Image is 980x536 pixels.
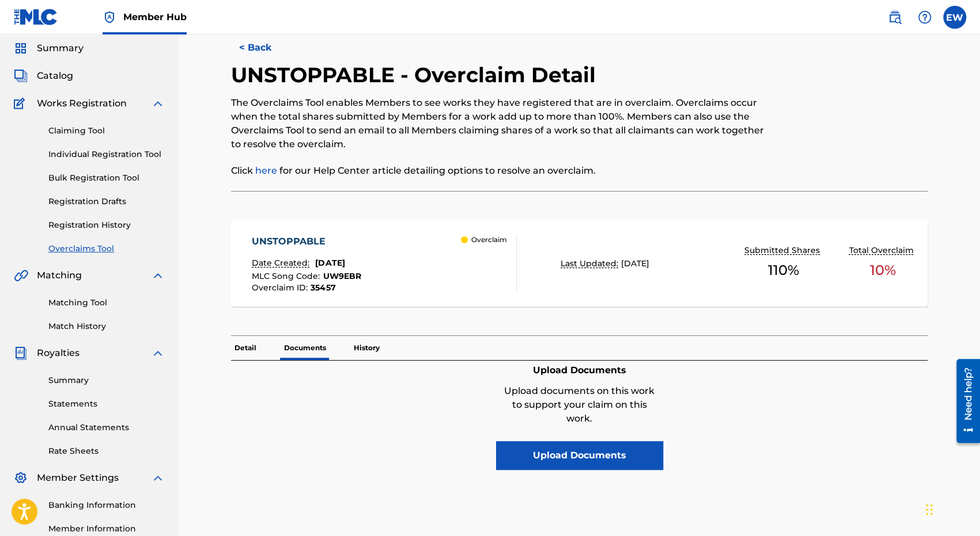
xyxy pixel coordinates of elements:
[48,219,165,231] a: Registration History
[48,499,165,511] a: Banking Information
[350,336,383,360] p: History
[252,271,323,281] span: MLC Song Code :
[14,69,73,83] a: CatalogCatalog
[281,336,330,360] p: Documents
[744,244,823,256] p: Submitted Shares
[14,97,29,110] img: Works Registration
[231,62,601,88] h2: UNSTOPPABLE - Overclaim Detail
[151,269,165,282] img: expand
[37,97,127,110] span: Works Registration
[48,148,165,160] a: Individual Registration Tool
[14,346,28,360] img: Royalties
[926,492,933,527] div: Drag
[14,69,28,83] img: Catalog
[231,164,767,178] p: Click for our Help Center article detailing options to resolve an overclaim.
[37,69,73,83] span: Catalog
[499,384,660,426] p: Upload documents on this work to support your claim on this work.
[311,282,335,293] span: 35457
[37,346,80,360] span: Royalties
[231,220,928,307] a: UNSTOPPABLEDate Created:[DATE]MLC Song Code:UW9EBROverclaim ID:35457 OverclaimLast Updated:[DATE]...
[922,481,980,536] iframe: Chat Widget
[323,271,361,281] span: UW9EBR
[48,422,165,434] a: Annual Statements
[48,523,165,535] a: Member Information
[252,235,361,248] div: UNSTOPPABLE
[918,10,932,24] img: help
[888,10,902,24] img: search
[252,282,311,293] span: Overclaim ID :
[913,6,936,29] div: Help
[37,41,84,55] span: Summary
[48,374,165,386] a: Summary
[14,269,28,282] img: Matching
[48,125,165,137] a: Claiming Tool
[948,354,980,447] iframe: Resource Center
[252,257,312,269] p: Date Created:
[561,258,621,270] p: Last Updated:
[14,41,84,55] a: SummarySummary
[48,196,165,208] a: Registration Drafts
[151,346,165,360] img: expand
[315,258,345,268] span: [DATE]
[48,445,165,457] a: Rate Sheets
[48,398,165,410] a: Statements
[37,471,119,485] span: Member Settings
[621,258,649,269] span: [DATE]
[883,6,906,29] a: Public Search
[37,269,82,282] span: Matching
[496,441,663,470] button: Upload Documents
[103,10,116,24] img: Top Rightsholder
[849,244,917,256] p: Total Overclaim
[151,97,165,110] img: expand
[231,96,767,151] p: The Overclaims Tool enables Members to see works they have registered that are in overclaim. Over...
[48,243,165,255] a: Overclaims Tool
[255,165,277,176] a: here
[471,235,507,245] p: Overclaim
[499,363,660,377] h6: Upload Documents
[768,260,799,281] span: 110 %
[14,9,58,25] img: MLC Logo
[870,260,896,281] span: 10 %
[151,471,165,485] img: expand
[231,33,300,62] button: < Back
[123,10,187,24] span: Member Hub
[48,297,165,309] a: Matching Tool
[14,41,28,55] img: Summary
[231,336,260,360] p: Detail
[14,471,28,485] img: Member Settings
[48,320,165,332] a: Match History
[48,172,165,184] a: Bulk Registration Tool
[943,6,966,29] div: User Menu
